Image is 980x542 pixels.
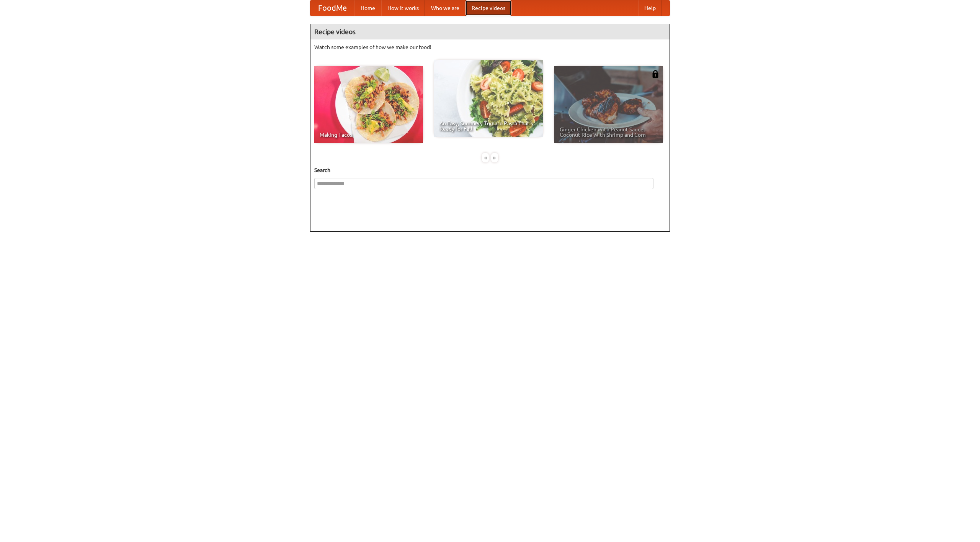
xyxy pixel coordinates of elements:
a: Help [638,0,662,16]
a: FoodMe [310,0,354,16]
span: An Easy, Summery Tomato Pasta That's Ready for Fall [439,121,537,131]
a: Recipe videos [465,0,511,16]
div: « [482,153,489,162]
a: An Easy, Summery Tomato Pasta That's Ready for Fall [434,60,543,137]
span: Making Tacos [320,132,418,138]
a: Making Tacos [314,66,423,143]
img: 483408.png [652,70,659,78]
div: » [491,153,498,162]
h5: Search [314,166,666,174]
a: Home [354,0,381,16]
a: Who we are [425,0,465,16]
h4: Recipe videos [310,24,670,39]
p: Watch some examples of how we make our food! [314,43,666,51]
a: How it works [381,0,425,16]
